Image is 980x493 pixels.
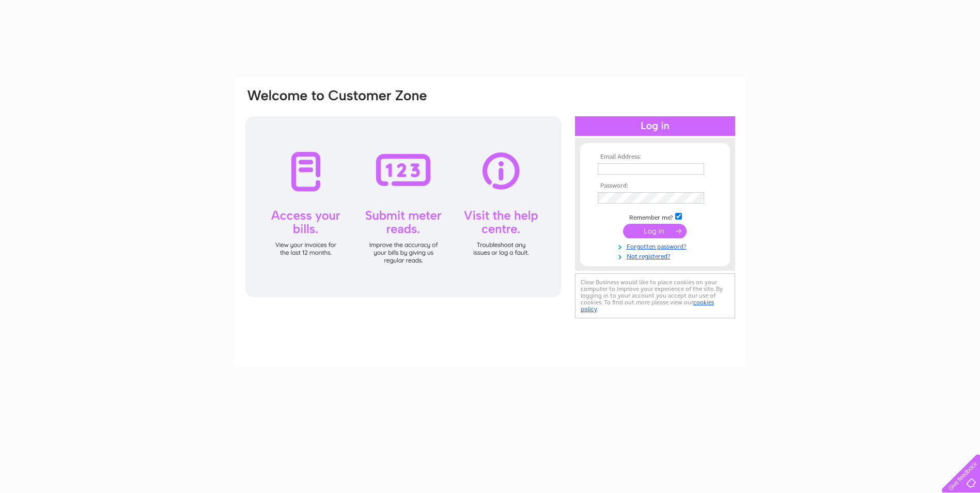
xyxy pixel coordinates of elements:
[598,251,715,260] a: Not registered?
[598,241,715,251] a: Forgotten password?
[623,224,687,238] input: Submit
[595,211,715,222] td: Remember me?
[595,182,715,190] th: Password:
[581,299,714,313] a: cookies policy
[575,273,735,318] div: Clear Business would like to place cookies on your computer to improve your experience of the sit...
[595,153,715,161] th: Email Address:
